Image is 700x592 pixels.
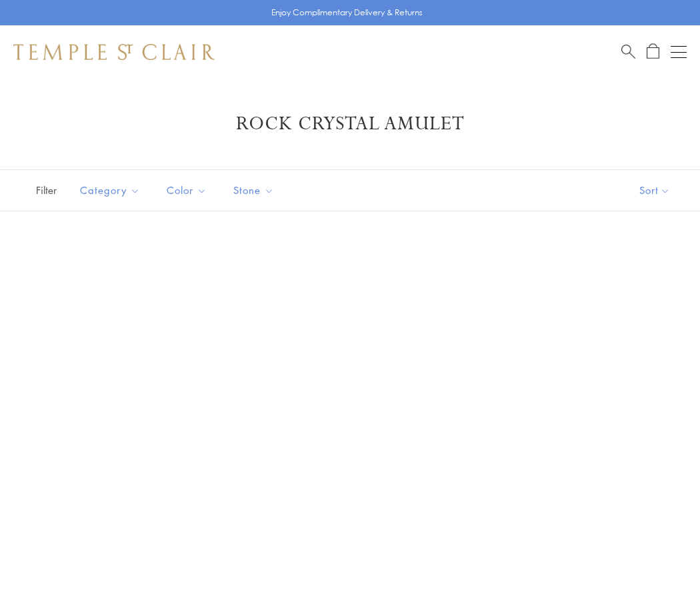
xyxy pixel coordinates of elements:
[157,175,217,205] button: Color
[271,6,423,19] p: Enjoy Complimentary Delivery & Returns
[647,43,659,60] a: Open Shopping Bag
[73,182,150,199] span: Category
[13,44,215,60] img: Temple St. Clair
[223,175,284,205] button: Stone
[160,182,217,199] span: Color
[609,170,700,211] button: Show sort by
[621,43,635,60] a: Search
[227,182,284,199] span: Stone
[671,44,687,60] button: Open navigation
[33,112,667,136] h1: Rock Crystal Amulet
[70,175,150,205] button: Category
